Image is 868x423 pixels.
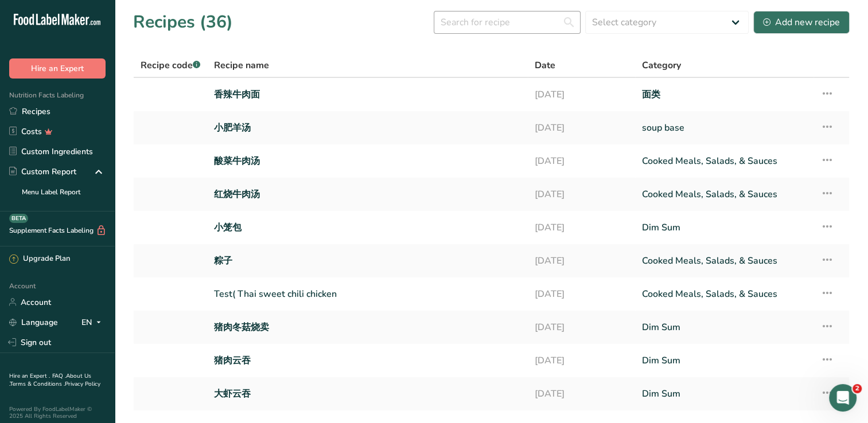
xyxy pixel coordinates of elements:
[81,315,106,329] div: EN
[763,15,840,29] div: Add new recipe
[434,11,581,34] input: Search for recipe
[642,83,807,107] a: 面类
[214,83,521,107] a: 香辣牛肉面
[642,116,807,140] a: soup base
[535,182,628,206] a: [DATE]
[535,149,628,173] a: [DATE]
[535,315,628,339] a: [DATE]
[9,312,58,332] a: Language
[642,149,807,173] a: Cooked Meals, Salads, & Sauces
[214,315,521,339] a: 猪肉冬菇烧卖
[133,9,233,35] h1: Recipes (36)
[535,216,628,240] a: [DATE]
[642,249,807,273] a: Cooked Meals, Salads, & Sauces
[9,372,91,388] a: About Us .
[214,382,521,406] a: 大虾云吞
[753,11,850,34] button: Add new recipe
[9,372,50,380] a: Hire an Expert .
[214,116,521,140] a: 小肥羊汤
[214,216,521,240] a: 小笼包
[829,384,857,412] iframe: Intercom live chat
[141,59,200,72] span: Recipe code
[52,372,66,380] a: FAQ .
[214,149,521,173] a: 酸菜牛肉汤
[214,58,269,72] span: Recipe name
[9,214,28,223] div: BETA
[642,58,681,72] span: Category
[9,253,70,265] div: Upgrade Plan
[9,406,106,420] div: Powered By FoodLabelMaker © 2025 All Rights Reserved
[535,58,555,72] span: Date
[642,282,807,306] a: Cooked Meals, Salads, & Sauces
[535,282,628,306] a: [DATE]
[214,348,521,373] a: 猪肉云吞
[535,116,628,140] a: [DATE]
[642,182,807,206] a: Cooked Meals, Salads, & Sauces
[535,249,628,273] a: [DATE]
[65,380,100,388] a: Privacy Policy
[853,384,862,393] span: 2
[9,58,106,79] button: Hire an Expert
[642,348,807,373] a: Dim Sum
[642,382,807,406] a: Dim Sum
[535,348,628,373] a: [DATE]
[535,83,628,107] a: [DATE]
[10,380,65,388] a: Terms & Conditions .
[642,216,807,240] a: Dim Sum
[642,315,807,339] a: Dim Sum
[214,282,521,306] a: Test( Thai sweet chili chicken
[535,382,628,406] a: [DATE]
[9,166,76,178] div: Custom Report
[214,249,521,273] a: 粽子
[214,182,521,206] a: 红烧牛肉汤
